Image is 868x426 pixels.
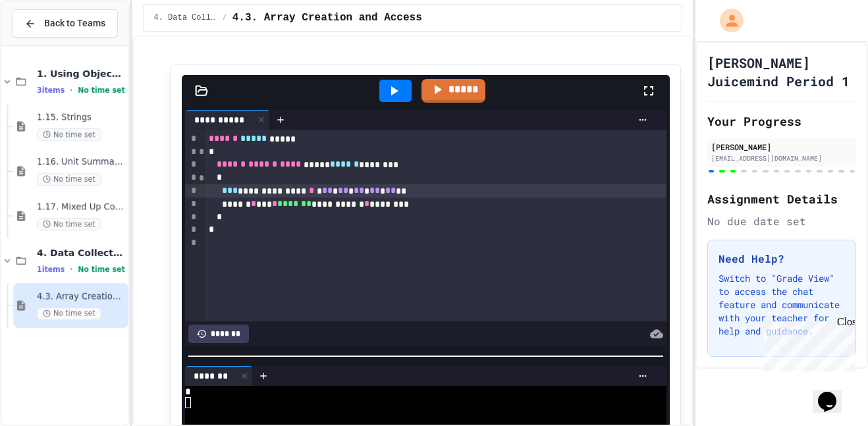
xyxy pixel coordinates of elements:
div: [PERSON_NAME] [711,141,852,153]
p: Switch to "Grade View" to access the chat feature and communicate with your teacher for help and ... [719,272,845,338]
span: 4. Data Collections [37,247,126,259]
span: No time set [37,128,101,141]
h3: Need Help? [719,251,845,267]
span: 1.17. Mixed Up Code Practice 1.1-1.6 [37,201,126,213]
span: 1.16. Unit Summary 1a (1.1-1.6) [37,157,126,168]
span: 1 items [37,265,65,274]
div: Chat with us now!Close [5,5,91,84]
button: Back to Teams [12,9,118,38]
iframe: chat widget [759,316,855,372]
span: No time set [37,307,101,320]
span: Back to Teams [44,16,105,30]
span: 1.15. Strings [37,112,126,123]
div: [EMAIL_ADDRESS][DOMAIN_NAME] [711,153,852,163]
span: / [223,13,227,23]
div: My Account [706,5,747,36]
h2: Assignment Details [707,190,856,208]
span: No time set [78,265,125,274]
span: • [70,85,72,95]
iframe: chat widget [813,373,855,413]
span: 4.3. Array Creation and Access [37,291,126,302]
span: No time set [78,86,125,95]
span: 4. Data Collections [154,13,217,23]
span: No time set [37,218,101,230]
span: 4.3. Array Creation and Access [232,10,422,26]
span: • [70,264,72,275]
h2: Your Progress [707,112,856,130]
span: 1. Using Objects and Methods [37,68,126,80]
h1: [PERSON_NAME] Juicemind Period 1 [707,53,856,90]
div: No due date set [707,213,856,229]
span: No time set [37,173,101,186]
span: 3 items [37,86,65,95]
